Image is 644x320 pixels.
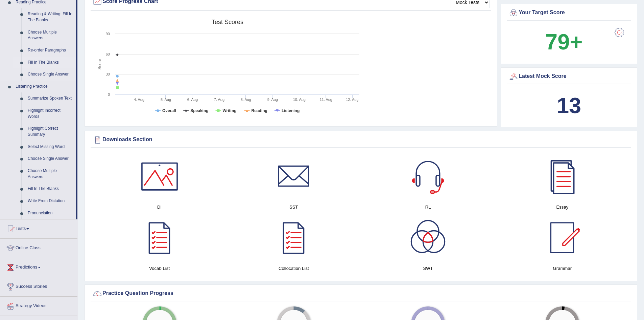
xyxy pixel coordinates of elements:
[187,98,198,102] tspan: 6. Aug
[252,108,267,113] tspan: Reading
[222,108,236,113] tspan: Writing
[25,44,76,57] a: Re-order Paragraphs
[230,265,357,272] h4: Collocation List
[162,108,176,113] tspan: Overall
[106,32,110,36] text: 90
[25,195,76,207] a: Write From Dictation
[499,204,626,211] h4: Essay
[267,98,278,102] tspan: 9. Aug
[545,29,582,54] b: 79+
[230,204,357,211] h4: SST
[499,265,626,272] h4: Grammar
[25,92,76,105] a: Summarize Spoken Text
[134,98,144,102] tspan: 4. Aug
[364,265,492,272] h4: SWT
[96,204,223,211] h4: DI
[320,98,332,102] tspan: 11. Aug
[25,8,76,26] a: Reading & Writing: Fill In The Blanks
[0,277,77,294] a: Success Stories
[0,239,77,256] a: Online Class
[508,8,629,18] div: Your Target Score
[282,108,300,113] tspan: Listening
[557,93,581,118] b: 13
[364,204,492,211] h4: RL
[212,19,243,25] tspan: Test scores
[0,219,77,236] a: Tests
[25,183,76,195] a: Fill In The Blanks
[25,165,76,183] a: Choose Multiple Answers
[508,71,629,82] div: Latest Mock Score
[161,98,171,102] tspan: 5. Aug
[92,135,629,145] div: Downloads Section
[106,52,110,56] text: 60
[241,98,251,102] tspan: 8. Aug
[25,57,76,69] a: Fill In The Blanks
[96,265,223,272] h4: Vocab List
[25,207,76,219] a: Pronunciation
[25,153,76,165] a: Choose Single Answer
[97,59,102,70] tspan: Score
[0,258,77,275] a: Predictions
[106,72,110,76] text: 30
[190,108,208,113] tspan: Speaking
[25,141,76,153] a: Select Missing Word
[214,98,224,102] tspan: 7. Aug
[293,98,306,102] tspan: 10. Aug
[92,289,629,299] div: Practice Question Progress
[25,68,76,81] a: Choose Single Answer
[13,81,76,93] a: Listening Practice
[0,297,77,314] a: Strategy Videos
[25,105,76,123] a: Highlight Incorrect Words
[346,98,358,102] tspan: 12. Aug
[25,123,76,141] a: Highlight Correct Summary
[25,26,76,44] a: Choose Multiple Answers
[108,92,110,97] text: 0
